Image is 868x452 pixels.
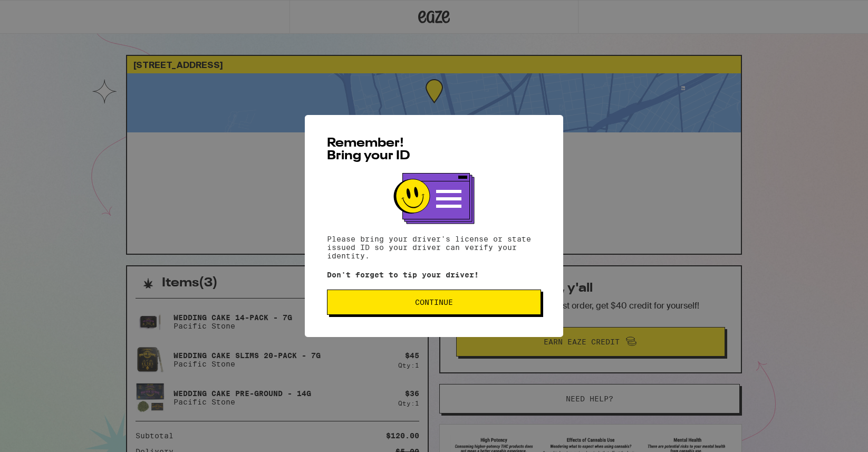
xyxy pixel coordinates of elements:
[327,290,541,315] button: Continue
[327,137,410,162] span: Remember! Bring your ID
[327,271,541,279] p: Don't forget to tip your driver!
[415,299,453,306] span: Continue
[800,420,857,447] iframe: Opens a widget where you can find more information
[327,235,541,260] p: Please bring your driver's license or state issued ID so your driver can verify your identity.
